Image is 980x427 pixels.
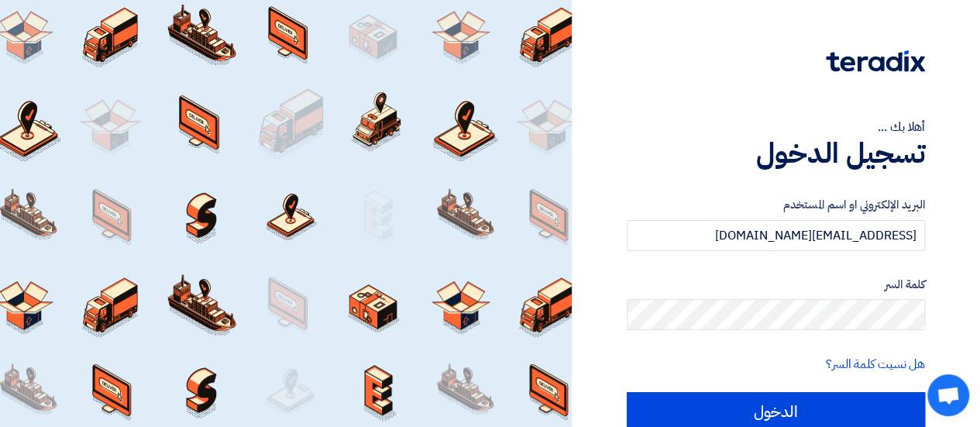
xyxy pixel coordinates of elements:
[826,50,925,72] img: Teradix logo
[826,355,925,374] a: هل نسيت كلمة السر؟
[927,374,969,416] a: Open chat
[627,118,925,136] div: أهلا بك ...
[627,136,925,170] h1: تسجيل الدخول
[627,276,925,294] label: كلمة السر
[627,196,925,214] label: البريد الإلكتروني او اسم المستخدم
[627,220,925,251] input: أدخل بريد العمل الإلكتروني او اسم المستخدم الخاص بك ...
